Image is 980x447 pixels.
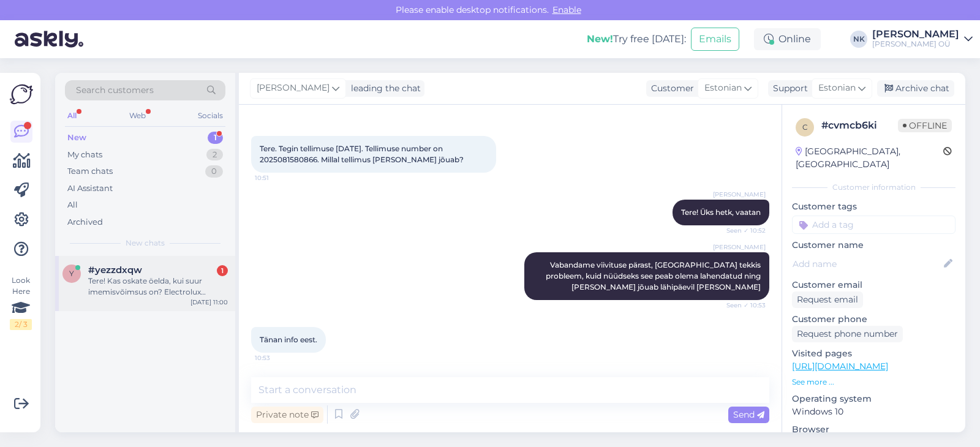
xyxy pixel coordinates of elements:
input: Add name [793,257,941,271]
div: Look Here [10,275,32,330]
p: Customer email [792,279,956,291]
p: See more ... [792,377,956,388]
div: Web [127,108,148,124]
div: AI Assistant [67,182,113,195]
span: [PERSON_NAME] [713,190,766,199]
span: [PERSON_NAME] [257,81,330,95]
div: 0 [205,165,223,178]
div: # cvmcb6ki [821,118,898,133]
b: New! [587,33,613,45]
input: Add a tag [792,216,956,234]
span: Tere! Üks hetk, vaatan [681,208,761,217]
div: Tere! Kas oskate öelda, kui suur imemisvõimsus on? Electrolux ES31CB18SH 300 seeria 2in1, valge [88,276,228,298]
p: Customer name [792,239,956,252]
div: My chats [67,149,102,161]
div: NK [850,31,867,48]
div: 1 [208,132,223,144]
span: Seen ✓ 10:52 [720,226,766,235]
div: 1 [217,265,228,276]
p: Browser [792,423,956,436]
span: [PERSON_NAME] [713,242,766,252]
div: Try free [DATE]: [587,32,686,47]
div: All [67,199,78,211]
div: Team chats [67,165,113,178]
span: #yezzdxqw [88,265,142,276]
span: Send [733,409,764,420]
img: Askly Logo [10,83,33,106]
div: [PERSON_NAME] OÜ [872,39,959,49]
p: Windows 10 [792,405,956,418]
div: Socials [195,108,225,124]
p: Customer phone [792,313,956,326]
span: Search customers [76,84,154,97]
a: [PERSON_NAME][PERSON_NAME] OÜ [872,29,973,49]
div: Request phone number [792,326,903,342]
span: Estonian [818,81,856,95]
div: [PERSON_NAME] [872,29,959,39]
div: [GEOGRAPHIC_DATA], [GEOGRAPHIC_DATA] [796,145,943,171]
div: Archived [67,216,103,228]
span: 10:53 [255,353,301,362]
span: New chats [126,238,165,249]
div: Private note [251,407,323,423]
div: Customer information [792,182,956,193]
p: Operating system [792,393,956,405]
span: Vabandame viivituse pärast, [GEOGRAPHIC_DATA] tekkis probleem, kuid nüüdseks see peab olema lahen... [546,260,763,291]
div: leading the chat [346,82,421,95]
span: y [69,269,74,278]
div: Customer [646,82,694,95]
div: [DATE] 11:00 [190,298,228,307]
button: Emails [691,28,739,51]
p: Customer tags [792,200,956,213]
a: [URL][DOMAIN_NAME] [792,361,888,372]
div: 2 / 3 [10,319,32,330]
span: Seen ✓ 10:53 [720,301,766,310]
p: Visited pages [792,347,956,360]
span: Estonian [704,81,742,95]
div: Request email [792,291,863,308]
div: Archive chat [877,80,954,97]
div: New [67,132,86,144]
div: 2 [206,149,223,161]
span: Tänan info eest. [260,335,317,344]
span: Enable [549,4,585,15]
span: Tere. Tegin tellimuse [DATE]. Tellimuse number on 2025081580866. Millal tellimus [PERSON_NAME] jõ... [260,144,464,164]
div: All [65,108,79,124]
span: c [802,122,808,132]
span: Offline [898,119,952,132]
div: Online [754,28,821,50]
span: 10:51 [255,173,301,182]
div: Support [768,82,808,95]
